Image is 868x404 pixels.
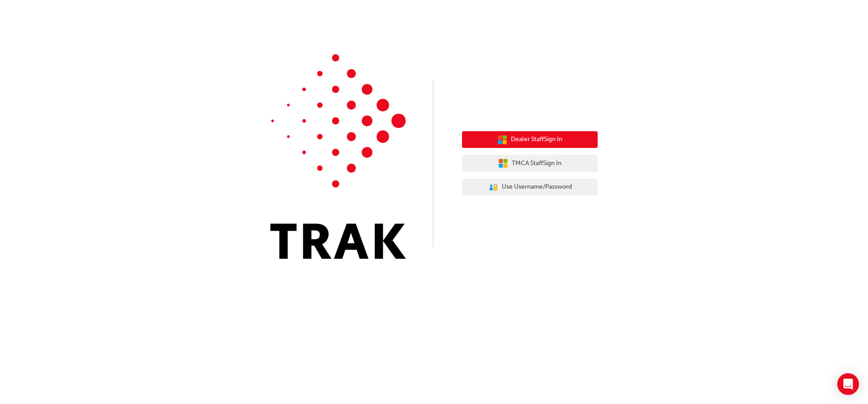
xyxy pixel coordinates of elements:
div: Open Intercom Messenger [837,373,859,395]
img: Trak [270,54,406,259]
button: Use Username/Password [462,179,598,196]
button: TMCA StaffSign In [462,155,598,172]
button: Dealer StaffSign In [462,131,598,148]
span: Use Username/Password [502,182,572,192]
span: TMCA Staff Sign In [512,158,561,169]
span: Dealer Staff Sign In [511,134,562,145]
